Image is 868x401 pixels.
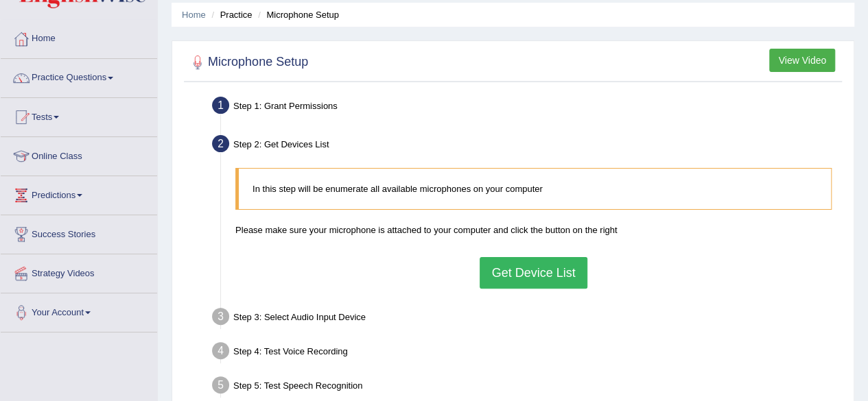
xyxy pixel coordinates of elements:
[206,131,847,161] div: Step 2: Get Devices List
[480,257,587,289] button: Get Device List
[255,8,339,21] li: Microphone Setup
[182,10,206,20] a: Home
[1,254,157,289] a: Strategy Videos
[206,304,847,334] div: Step 3: Select Audio Input Device
[206,93,847,123] div: Step 1: Grant Permissions
[1,137,157,171] a: Online Class
[1,20,157,54] a: Home
[1,98,157,132] a: Tests
[1,59,157,93] a: Practice Questions
[1,293,157,328] a: Your Account
[235,168,832,210] blockquote: In this step will be enumerate all available microphones on your computer
[208,8,252,21] li: Practice
[187,52,308,73] h2: Microphone Setup
[1,176,157,210] a: Predictions
[1,215,157,250] a: Success Stories
[206,338,847,368] div: Step 4: Test Voice Recording
[769,49,835,72] button: View Video
[235,223,832,236] p: Please make sure your microphone is attached to your computer and click the button on the right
